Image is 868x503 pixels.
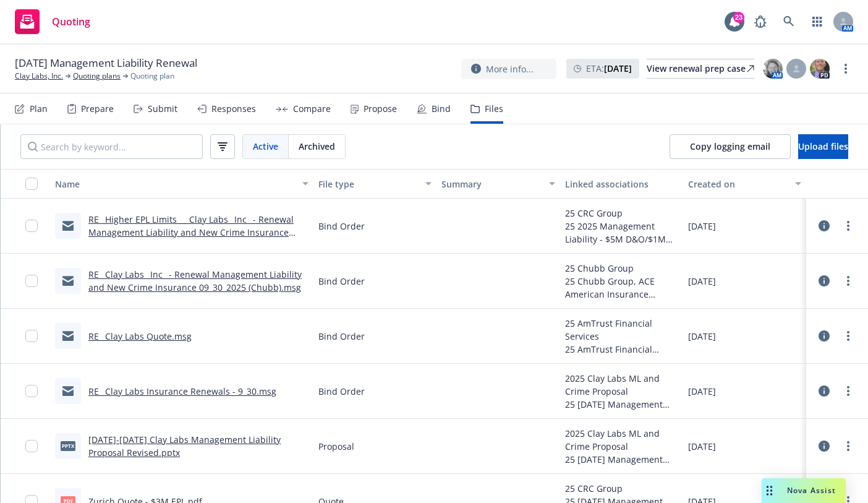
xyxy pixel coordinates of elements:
input: Toggle Row Selected [25,330,38,342]
div: Linked associations [565,178,678,191]
div: Prepare [81,104,114,114]
button: More info... [461,59,556,79]
span: More info... [486,62,534,75]
a: more [841,329,856,343]
div: Files [485,104,503,114]
span: pptx [61,441,75,450]
button: Upload files [798,134,848,159]
input: Toggle Row Selected [25,275,38,287]
a: more [841,218,856,233]
div: Bind [432,104,451,114]
div: Responses [211,104,256,114]
div: Propose [364,104,397,114]
span: Nova Assist [787,485,836,496]
div: Summary [441,178,541,191]
a: RE_ Clay Labs_ Inc_ - Renewal Management Liability and New Crime Insurance 09_30_2025 (Chubb).msg [88,269,302,293]
button: Copy logging email [670,134,791,159]
button: Nova Assist [762,478,846,503]
a: more [841,273,856,288]
div: Plan [30,104,48,114]
span: Bind Order [318,385,365,398]
a: Clay Labs, Inc. [15,71,63,82]
a: more [838,61,853,76]
a: Switch app [805,9,830,34]
div: Name [55,178,295,191]
span: Active [253,140,278,153]
a: more [841,384,856,398]
a: more [841,439,856,454]
input: Select all [25,178,38,190]
span: Bind Order [318,275,365,288]
div: 25 CRC Group [565,482,678,495]
a: RE_ Clay Labs Insurance Renewals - 9_30.msg [88,385,276,397]
div: 25 2025 Management Liability - $5M D&O/$1M EPL/$1M FID [565,220,678,246]
span: [DATE] [688,220,716,233]
div: Drag to move [762,478,777,503]
div: Submit [148,104,177,114]
img: photo [763,59,783,79]
a: Quoting plans [73,71,121,82]
span: Upload files [798,140,848,152]
span: Proposal [318,440,354,453]
span: [DATE] [688,440,716,453]
input: Toggle Row Selected [25,385,38,397]
a: RE_ Higher EPL Limits __ Clay Labs_ Inc_ - Renewal Management Liability and New Crime Insurance 0... [88,213,294,251]
a: RE_ Clay Labs Quote.msg [88,330,192,342]
div: 25 CRC Group [565,207,678,220]
span: Quoting plan [130,71,174,82]
div: 25 AmTrust Financial Services, Wesco Insurance Company - AmTrust Financial Services [565,343,678,356]
button: Linked associations [560,169,683,199]
div: 25 [DATE] Management Liability Renewal [565,398,678,411]
a: View renewal prep case [647,59,754,79]
button: File type [313,169,436,199]
div: 25 AmTrust Financial Services [565,317,678,343]
span: Copy logging email [690,140,770,152]
a: [DATE]-[DATE] Clay Labs Management Liability Proposal Revised.pptx [88,434,281,458]
div: 23 [733,12,744,23]
div: View renewal prep case [647,59,754,78]
button: Name [50,169,313,199]
span: [DATE] [688,385,716,398]
a: Report a Bug [748,9,773,34]
div: 25 [DATE] Management Liability Renewal [565,453,678,466]
a: Quoting [10,4,95,39]
span: ETA : [586,62,632,75]
div: 25 Chubb Group [565,262,678,275]
button: Created on [683,169,806,199]
input: Toggle Row Selected [25,220,38,232]
span: [DATE] [688,275,716,288]
div: Compare [293,104,331,114]
div: Created on [688,178,788,191]
img: photo [810,59,830,79]
span: Bind Order [318,220,365,233]
a: Search [777,9,801,34]
button: Summary [436,169,560,199]
span: Bind Order [318,330,365,343]
input: Toggle Row Selected [25,440,38,452]
div: 2025 Clay Labs ML and Crime Proposal [565,427,678,453]
strong: [DATE] [604,62,632,74]
span: [DATE] [688,330,716,343]
div: 2025 Clay Labs ML and Crime Proposal [565,372,678,398]
input: Search by keyword... [20,134,203,159]
span: Quoting [52,17,90,27]
span: Archived [299,140,335,153]
span: [DATE] Management Liability Renewal [15,56,197,71]
div: File type [318,178,418,191]
div: 25 Chubb Group, ACE American Insurance Company - Chubb Group [565,275,678,301]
